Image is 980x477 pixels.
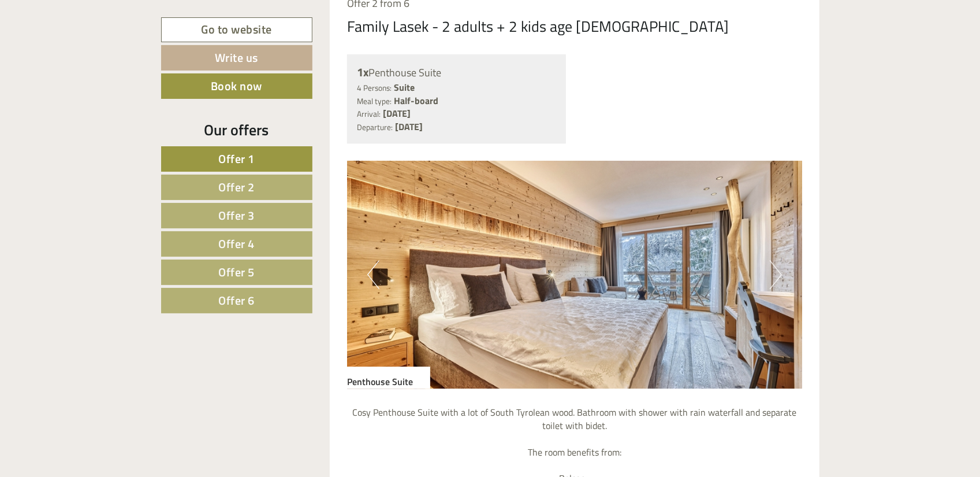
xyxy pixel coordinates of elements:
span: Offer 4 [218,235,255,253]
a: Go to website [161,17,312,42]
b: [DATE] [383,106,411,120]
span: Offer 3 [218,206,255,224]
div: Penthouse Suite [347,367,430,389]
span: Offer 6 [218,291,255,309]
b: 1x [357,63,368,81]
button: Next [770,260,782,289]
div: Our offers [161,119,312,140]
img: image [347,161,802,389]
small: Departure: [357,121,393,133]
div: Family Lasek - 2 adults + 2 kids age [DEMOGRAPHIC_DATA] [347,16,729,37]
button: Previous [367,260,379,289]
small: Meal type: [357,95,392,107]
small: Arrival: [357,108,381,120]
b: Half-board [394,94,438,108]
small: 4 Persons: [357,82,392,94]
a: Write us [161,45,312,71]
div: Penthouse Suite [357,64,556,81]
span: Offer 2 [218,178,255,196]
b: Suite [394,80,415,94]
a: Book now [161,73,312,99]
span: Offer 1 [218,150,255,168]
span: Offer 5 [218,263,255,281]
b: [DATE] [395,120,423,134]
